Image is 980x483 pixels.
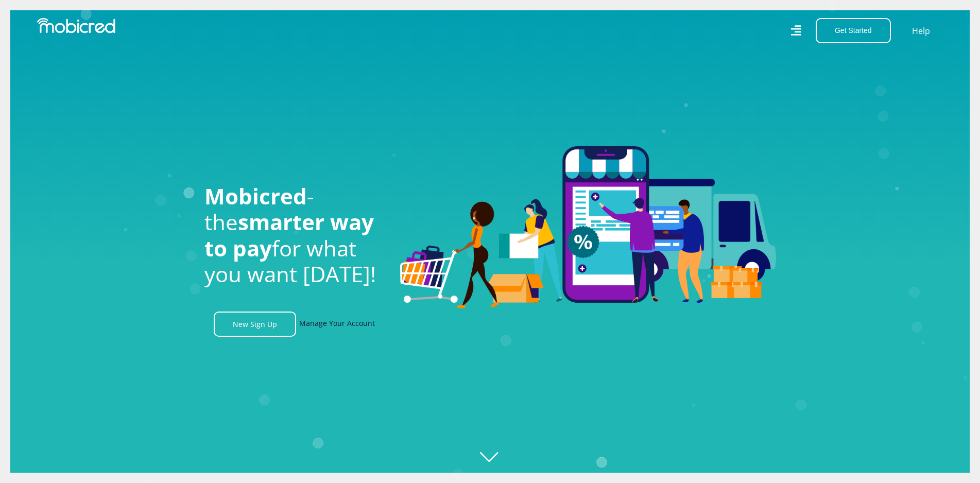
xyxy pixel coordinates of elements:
img: Welcome to Mobicred [400,146,776,309]
a: New Sign Up [214,312,296,337]
img: Mobicred [37,18,115,33]
span: Mobicred [204,181,307,211]
a: Help [912,24,931,38]
span: smarter way to pay [204,207,374,262]
h1: - the for what you want [DATE]! [204,183,385,287]
button: Get Started [816,18,891,43]
a: Manage Your Account [299,312,375,337]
